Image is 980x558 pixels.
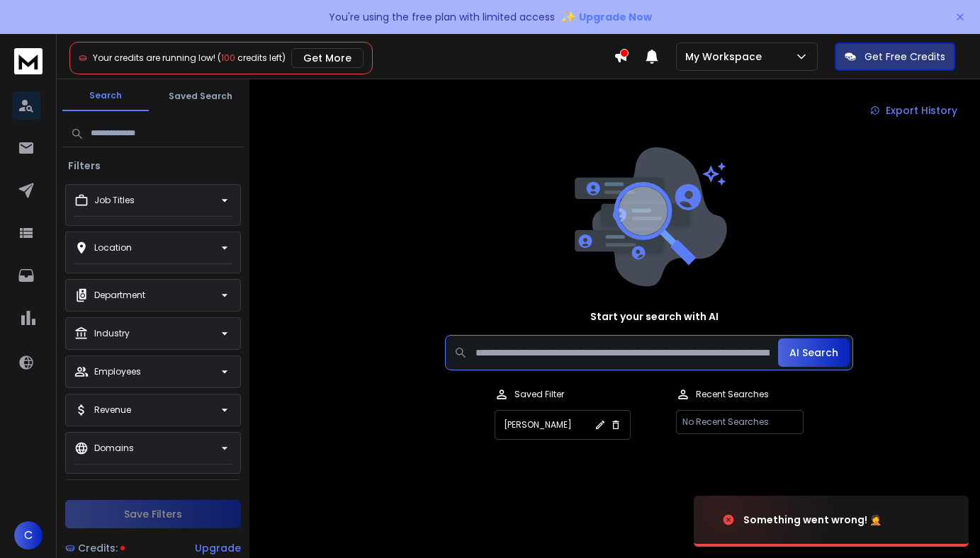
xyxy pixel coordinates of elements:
[94,366,141,377] p: Employees
[835,42,955,71] button: Get Free Credits
[221,52,235,64] span: 100
[329,10,555,24] p: You're using the free plan with limited access
[195,541,241,555] div: Upgrade
[864,50,945,64] p: Get Free Credits
[579,10,652,24] span: Upgrade Now
[676,410,804,434] p: No Recent Searches
[743,513,882,527] div: Something went wrong! 🤦
[561,3,652,31] button: ✨Upgrade Now
[14,521,43,550] button: C
[94,328,130,339] p: Industry
[571,147,727,287] img: image
[62,159,106,173] h3: Filters
[62,81,149,111] button: Search
[94,290,145,301] p: Department
[93,52,215,64] span: Your credits are running low!
[514,389,564,400] p: Saved Filter
[590,309,719,324] h1: Start your search with AI
[495,410,631,440] button: [PERSON_NAME]
[94,242,132,254] p: Location
[696,389,769,400] p: Recent Searches
[157,82,244,110] button: Saved Search
[859,96,969,125] a: Export History
[685,50,767,64] p: My Workspace
[94,195,135,206] p: Job Titles
[561,7,576,27] span: ✨
[291,48,364,68] button: Get More
[14,48,43,74] img: logo
[94,404,131,416] p: Revenue
[778,338,850,367] button: AI Search
[694,482,835,558] img: image
[94,443,134,454] p: Domains
[504,419,572,431] p: [PERSON_NAME]
[78,541,118,555] span: Credits:
[218,52,286,64] span: ( credits left)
